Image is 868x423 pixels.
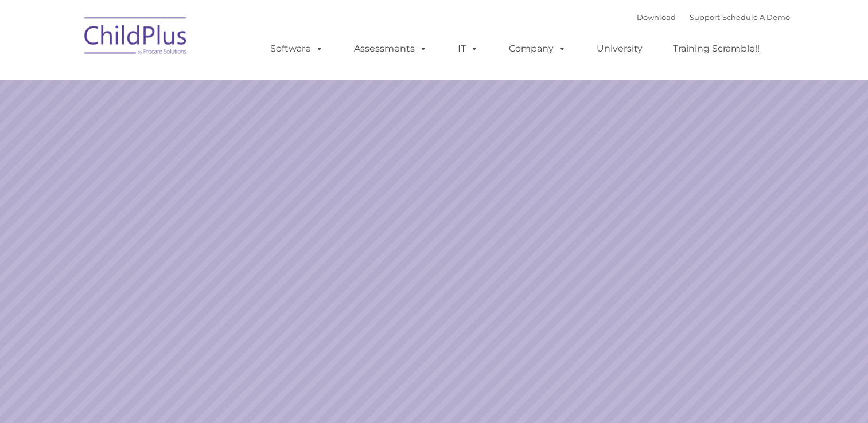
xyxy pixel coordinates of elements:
a: IT [446,37,490,60]
img: ChildPlus by Procare Solutions [79,9,193,66]
a: Download [637,13,676,22]
a: Schedule A Demo [722,13,790,22]
a: Company [497,37,578,60]
a: University [585,37,654,60]
a: Software [259,37,335,60]
a: Support [690,13,720,22]
a: Assessments [342,37,439,60]
a: Training Scramble!! [661,37,771,60]
font: | [637,13,790,22]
